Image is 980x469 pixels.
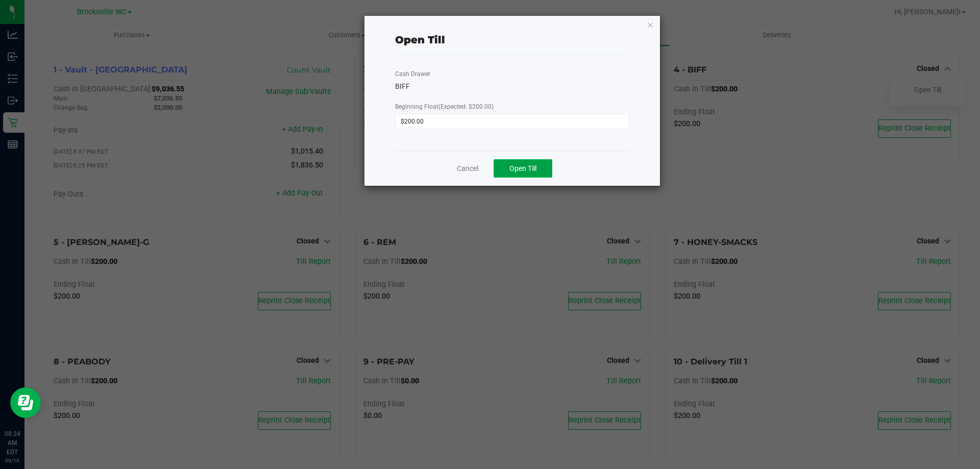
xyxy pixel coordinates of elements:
span: (Expected: $200.00) [438,103,494,110]
div: BIFF [395,81,629,92]
iframe: Resource center [10,387,41,418]
button: Open Till [494,159,552,178]
span: Beginning Float [395,103,494,110]
a: Cancel [457,163,478,174]
span: Open Till [509,164,536,172]
div: Open Till [395,32,445,47]
label: Cash Drawer [395,69,430,79]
